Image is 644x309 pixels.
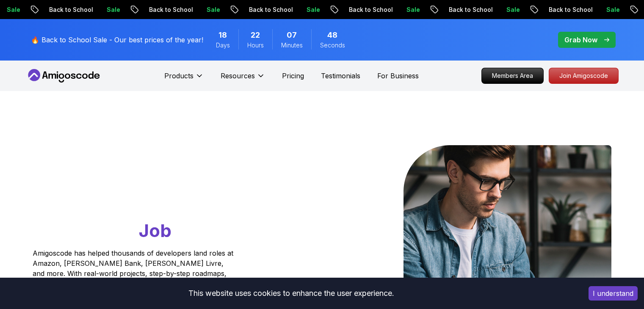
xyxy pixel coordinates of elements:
[564,35,597,45] p: Grab Now
[33,248,236,299] p: Amigoscode has helped thousands of developers land roles at Amazon, [PERSON_NAME] Bank, [PERSON_N...
[98,6,125,14] p: Sale
[218,29,227,41] span: 18 Days
[340,6,398,14] p: Back to School
[298,6,325,14] p: Sale
[216,41,230,50] span: Days
[327,29,337,41] span: 48 Seconds
[589,286,638,301] button: Accept cookies
[198,6,225,14] p: Sale
[287,29,297,41] span: 7 Minutes
[221,71,265,88] button: Resources
[33,145,266,243] h1: Go From Learning to Hired: Master Java, Spring Boot & Cloud Skills That Get You the
[398,6,425,14] p: Sale
[221,71,255,81] p: Resources
[498,6,525,14] p: Sale
[282,71,304,81] a: Pricing
[40,6,98,14] p: Back to School
[247,41,264,50] span: Hours
[377,71,419,81] a: For Business
[440,6,498,14] p: Back to School
[540,6,597,14] p: Back to School
[164,71,204,88] button: Products
[140,6,198,14] p: Back to School
[164,71,193,81] p: Products
[251,29,260,41] span: 22 Hours
[240,6,298,14] p: Back to School
[321,71,360,81] a: Testimonials
[31,35,203,45] p: 🔥 Back to School Sale - Our best prices of the year!
[320,41,345,50] span: Seconds
[549,68,619,84] a: Join Amigoscode
[481,68,544,84] a: Members Area
[6,284,576,303] div: This website uses cookies to enhance the user experience.
[597,6,625,14] p: Sale
[281,41,303,50] span: Minutes
[139,220,171,241] span: Job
